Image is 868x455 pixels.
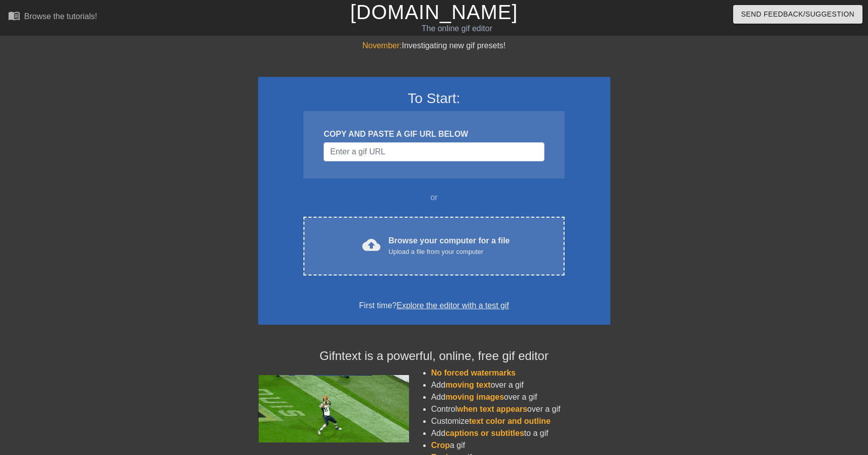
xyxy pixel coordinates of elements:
[445,381,491,389] span: moving text
[733,5,862,24] button: Send Feedback/Suggestion
[431,441,450,449] span: Crop
[445,393,504,401] span: moving images
[362,41,402,50] span: November:
[431,439,610,451] li: a gif
[258,40,610,52] div: Investigating new gif presets!
[431,379,610,391] li: Add over a gif
[431,415,610,427] li: Customize
[388,247,510,257] div: Upload a file from your computer
[362,236,380,254] span: cloud_upload
[431,369,516,377] span: No forced watermarks
[445,429,524,437] span: captions or subtitles
[324,142,544,161] input: Username
[258,375,409,442] img: football_small.gif
[397,301,509,310] a: Explore the editor with a test gif
[271,300,597,312] div: First time?
[8,10,20,22] span: menu_book
[350,1,518,23] a: [DOMAIN_NAME]
[469,417,550,425] span: text color and outline
[388,235,510,257] div: Browse your computer for a file
[741,8,854,21] span: Send Feedback/Suggestion
[431,427,610,439] li: Add to a gif
[431,403,610,415] li: Control over a gif
[24,12,97,21] div: Browse the tutorials!
[284,192,584,204] div: or
[431,391,610,403] li: Add over a gif
[294,23,619,35] div: The online gif editor
[8,10,97,25] a: Browse the tutorials!
[271,90,597,107] h3: To Start:
[457,405,527,413] span: when text appears
[324,128,544,140] div: COPY AND PASTE A GIF URL BELOW
[258,349,610,363] h4: Gifntext is a powerful, online, free gif editor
